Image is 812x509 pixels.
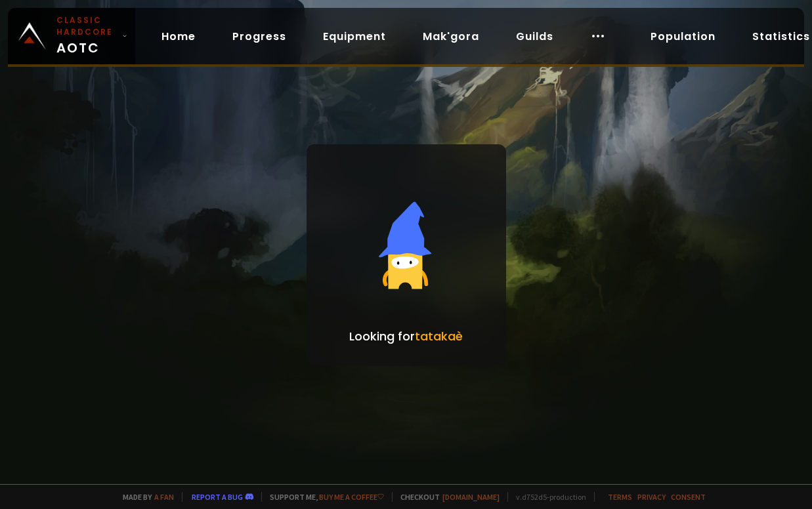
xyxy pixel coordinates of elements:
span: Checkout [392,492,500,502]
a: Consent [671,492,706,502]
a: Population [640,23,726,50]
a: Buy me a coffee [319,492,384,502]
span: v. d752d5 - production [507,492,586,502]
small: Classic Hardcore [56,14,117,38]
span: tatakaè [415,328,463,344]
p: Looking for [349,327,463,345]
a: Privacy [637,492,666,502]
a: a fan [154,492,174,502]
span: AOTC [56,14,117,58]
span: Made by [115,492,174,502]
a: Home [151,23,206,50]
a: Mak'gora [412,23,490,50]
a: Classic HardcoreAOTC [8,8,135,64]
a: Report a bug [192,492,243,502]
a: Guilds [505,23,564,50]
a: Equipment [312,23,396,50]
a: [DOMAIN_NAME] [442,492,500,502]
span: Support me, [261,492,384,502]
a: Progress [222,23,297,50]
a: Terms [608,492,632,502]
